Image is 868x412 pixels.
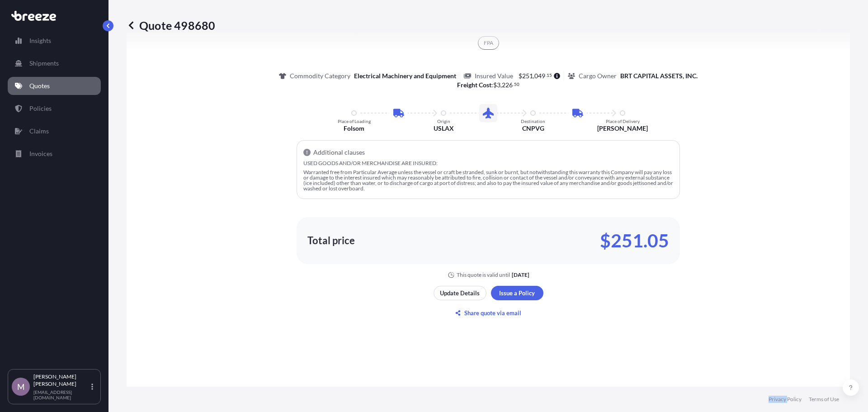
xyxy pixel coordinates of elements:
[514,83,519,86] span: 50
[534,73,545,79] span: 049
[290,71,350,81] p: Commodity Category
[437,118,450,124] p: Origin
[499,289,535,298] p: Issue a Policy
[513,83,514,86] span: .
[491,286,543,300] button: Issue a Policy
[8,122,101,140] a: Claims
[8,99,101,118] a: Policies
[33,389,90,400] p: [EMAIL_ADDRESS][DOMAIN_NAME]
[600,233,669,248] p: $251.05
[8,145,101,163] a: Invoices
[533,73,534,79] span: ,
[769,396,802,403] a: Privacy Policy
[127,18,215,33] p: Quote 498680
[434,124,454,133] p: USLAX
[8,54,101,72] a: Shipments
[29,36,51,45] p: Insights
[522,124,544,133] p: CNPVG
[475,71,513,81] p: Insured Value
[502,82,513,88] span: 226
[344,124,364,133] p: Folsom
[457,81,520,90] p: :
[29,104,52,113] p: Policies
[522,73,533,79] span: 251
[512,271,529,279] p: [DATE]
[620,71,698,81] p: BRT CAPITAL ASSETS, INC.
[29,127,49,136] p: Claims
[521,118,545,124] p: Destination
[440,289,480,298] p: Update Details
[434,306,543,320] button: Share quote via email
[579,71,617,81] p: Cargo Owner
[33,373,90,388] p: [PERSON_NAME] [PERSON_NAME]
[457,81,491,89] b: Freight Cost
[313,148,365,157] p: Additional clauses
[809,396,839,403] a: Terms of Use
[547,74,552,77] span: 15
[597,124,648,133] p: [PERSON_NAME]
[464,308,521,317] p: Share quote via email
[434,286,486,300] button: Update Details
[307,236,355,245] p: Total price
[8,77,101,95] a: Quotes
[497,82,500,88] span: 3
[500,82,502,88] span: ,
[354,71,456,81] p: Electrical Machinery and Equipment
[338,118,371,124] p: Place of Loading
[303,170,673,191] p: Warranted free from Particular Average unless the vessel or craft be stranded, sunk or burnt, but...
[29,59,59,68] p: Shipments
[29,149,52,158] p: Invoices
[303,161,673,166] p: USED GOODS AND/OR MERCHANDISE ARE INSURED:
[29,81,50,90] p: Quotes
[606,118,640,124] p: Place of Delivery
[546,74,547,77] span: .
[457,271,510,279] p: This quote is valid until
[519,73,522,79] span: $
[17,382,25,391] span: M
[8,32,101,50] a: Insights
[493,82,497,88] span: $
